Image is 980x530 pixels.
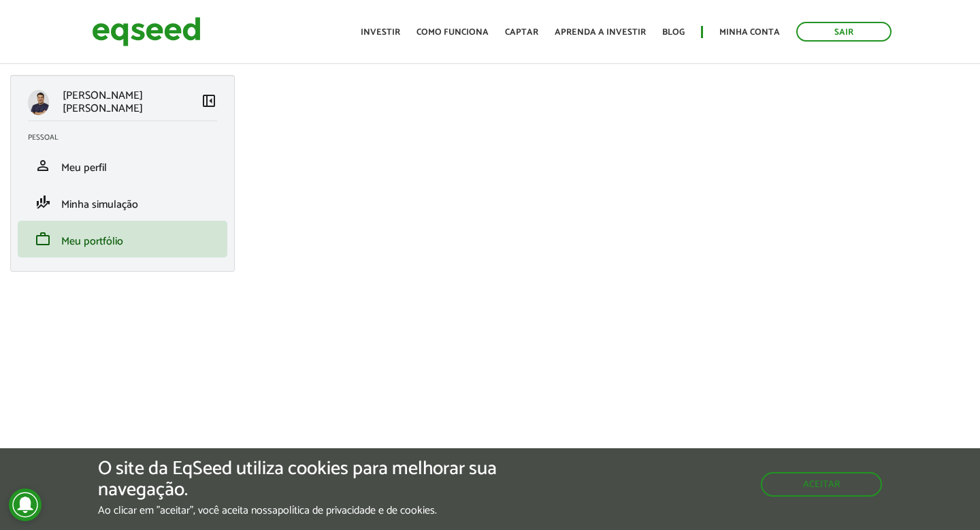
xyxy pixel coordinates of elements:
a: Como funciona [416,28,489,37]
a: Captar [505,28,538,37]
span: left_panel_close [201,93,217,109]
a: Sair [796,22,892,42]
span: work [35,231,51,247]
img: EqSeed [92,14,201,50]
a: Aprenda a investir [555,28,646,37]
a: personMeu perfil [28,157,217,174]
li: Meu portfólio [18,221,227,258]
span: Meu portfólio [61,232,123,251]
a: política de privacidade e de cookies [278,505,435,516]
p: [PERSON_NAME] [PERSON_NAME] [63,89,201,115]
li: Minha simulação [18,184,227,221]
p: Ao clicar em "aceitar", você aceita nossa . [98,504,568,517]
button: Aceitar [761,472,882,497]
span: Meu perfil [61,159,107,177]
span: finance_mode [35,194,51,211]
h2: Pessoal [28,134,227,142]
a: workMeu portfólio [28,231,217,247]
a: Blog [662,28,685,37]
span: Minha simulação [61,196,138,214]
a: finance_modeMinha simulação [28,194,217,211]
span: person [35,157,51,174]
a: Colapsar menu [201,93,217,112]
a: Investir [361,28,400,37]
h5: O site da EqSeed utiliza cookies para melhorar sua navegação. [98,458,568,501]
li: Meu perfil [18,147,227,184]
a: Minha conta [719,28,780,37]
